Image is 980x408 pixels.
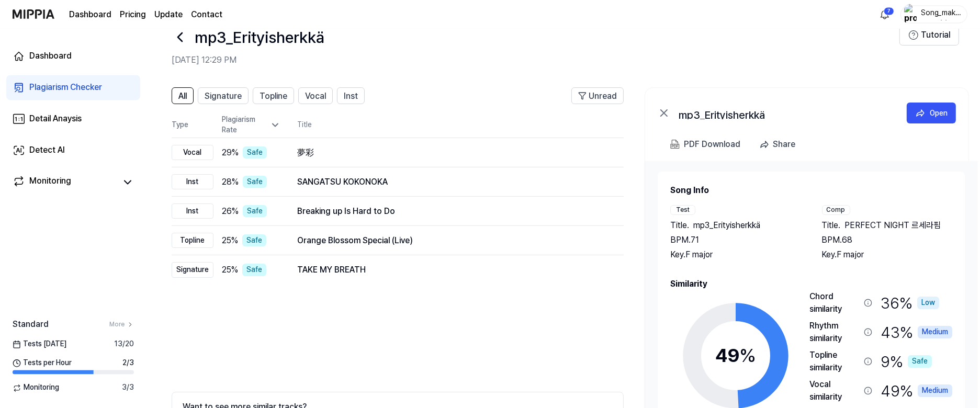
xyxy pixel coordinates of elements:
[918,326,952,339] div: Medium
[670,140,680,150] img: PDF Download
[881,320,952,345] div: 43 %
[822,234,953,247] div: BPM. 68
[755,134,804,155] button: Share
[6,75,140,100] a: Plagiarism Checker
[881,291,939,316] div: 36 %
[222,206,239,218] span: 26 %
[242,235,266,247] div: Safe
[670,220,689,232] span: Title .
[693,220,760,232] span: mp3_Erityisherkkä
[243,176,267,189] div: Safe
[670,206,695,216] div: Test
[178,90,187,103] span: All
[684,138,740,152] div: PDF Download
[917,297,939,310] div: Low
[809,379,860,404] div: Vocal similarity
[305,90,326,103] span: Vocal
[29,113,82,126] div: Detail Anaysis
[904,4,917,25] img: profile
[122,358,134,369] span: 2 / 3
[930,108,948,119] div: Open
[172,88,194,105] button: All
[172,113,213,139] th: Type
[29,82,102,94] div: Plagiarism Checker
[205,90,242,103] span: Signature
[881,349,932,375] div: 9 %
[297,264,607,277] div: TAKE MY BREATH
[297,176,607,189] div: SANGATSU KOKONOKA
[920,8,961,20] div: Song_maker_44
[69,9,111,21] a: Dashboard
[222,264,238,277] span: 25 %
[773,138,795,152] div: Share
[13,383,59,393] span: Monitoring
[881,379,952,404] div: 49 %
[253,88,294,105] button: Topline
[899,25,959,46] button: Tutorial
[337,88,365,105] button: Inst
[918,385,952,398] div: Medium
[739,345,756,367] span: %
[222,147,239,160] span: 29 %
[876,6,893,23] button: 알림7
[172,145,213,161] div: Vocal
[679,107,888,120] div: mp3_Erityisherkkä
[172,54,899,67] h2: [DATE] 12:29 PM
[297,113,624,138] th: Title
[29,175,71,190] div: Monitoring
[13,339,66,350] span: Tests [DATE]
[670,185,952,197] h2: Song Info
[884,7,894,16] div: 7
[13,175,117,190] a: Monitoring
[845,220,941,232] span: PERFECT NIGHT 르세라핌
[668,134,742,155] button: PDF Download
[907,103,956,124] button: Open
[114,339,134,350] span: 13 / 20
[109,321,134,330] a: More
[809,291,860,316] div: Chord similarity
[222,115,280,135] div: Plagiarism Rate
[297,147,607,160] div: 夢彩
[13,319,49,331] span: Standard
[6,44,140,69] a: Dashboard
[6,107,140,132] a: Detail Anaysis
[809,320,860,345] div: Rhythm similarity
[6,138,140,163] a: Detect AI
[198,88,249,105] button: Signature
[297,206,607,218] div: Breaking up Is Hard to Do
[670,249,801,262] div: Key. F major
[195,27,324,49] h1: mp3_Erityisherkkä
[172,263,213,278] div: Signature
[670,278,952,291] h2: Similarity
[571,88,624,105] button: Unread
[242,264,266,277] div: Safe
[809,349,860,375] div: Topline similarity
[822,220,841,232] span: Title .
[589,90,617,103] span: Unread
[172,175,213,190] div: Inst
[172,233,213,249] div: Topline
[900,6,967,24] button: profileSong_maker_44
[822,249,953,262] div: Key. F major
[670,234,801,247] div: BPM. 71
[172,204,213,220] div: Inst
[122,383,134,393] span: 3 / 3
[29,50,72,63] div: Dashboard
[222,176,239,189] span: 28 %
[243,147,267,160] div: Safe
[297,235,607,247] div: Orange Blossom Special (Live)
[822,206,850,216] div: Comp
[222,235,238,247] span: 25 %
[243,206,267,218] div: Safe
[191,9,222,21] a: Contact
[13,358,72,369] span: Tests per Hour
[298,88,333,105] button: Vocal
[715,342,756,370] div: 49
[154,9,183,21] a: Update
[878,8,891,21] img: 알림
[260,90,287,103] span: Topline
[29,144,65,157] div: Detect AI
[908,356,932,368] div: Safe
[120,9,146,21] button: Pricing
